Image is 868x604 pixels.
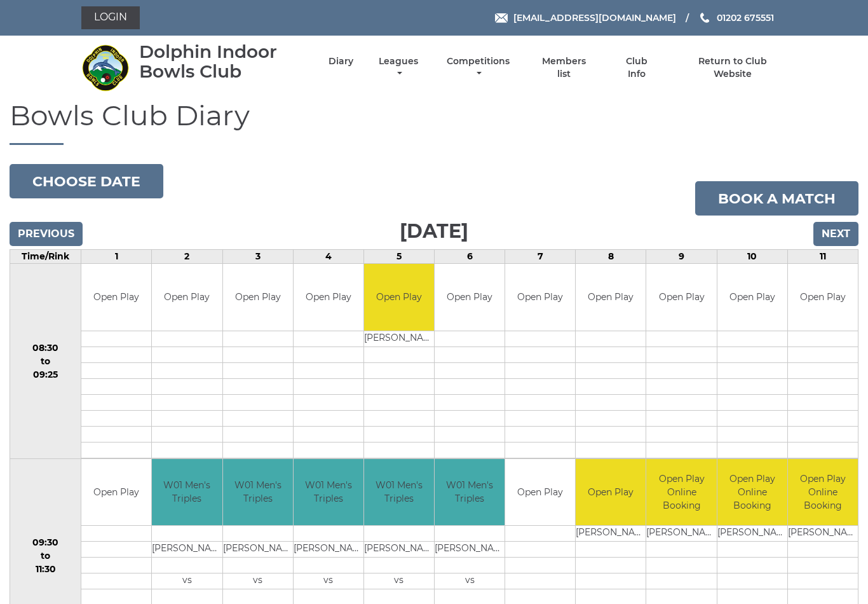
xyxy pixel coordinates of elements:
a: Phone us 01202 675551 [698,11,774,25]
td: 08:30 to 09:25 [10,264,81,459]
a: Leagues [376,55,421,80]
input: Next [813,222,858,246]
a: Email [EMAIL_ADDRESS][DOMAIN_NAME] [495,11,676,25]
td: 3 [222,250,293,264]
button: Choose date [10,164,163,198]
h1: Bowls Club Diary [10,100,858,145]
td: [PERSON_NAME] [435,542,505,558]
td: [PERSON_NAME] [364,542,434,558]
td: vs [152,573,222,589]
td: Open Play [717,264,787,331]
td: [PERSON_NAME] [576,526,646,542]
td: Open Play [646,264,716,331]
td: W01 Men's Triples [435,459,505,526]
td: [PERSON_NAME] [364,331,434,347]
td: [PERSON_NAME] [152,542,222,558]
img: Dolphin Indoor Bowls Club [81,44,129,92]
td: vs [364,573,434,589]
td: 4 [293,250,363,264]
td: vs [435,573,505,589]
td: 7 [505,250,576,264]
input: Previous [10,222,83,246]
td: Open Play Online Booking [788,459,858,526]
a: Members list [535,55,593,80]
a: Login [81,6,140,29]
td: W01 Men's Triples [294,459,363,526]
td: vs [223,573,293,589]
td: 10 [717,250,787,264]
td: [PERSON_NAME] [646,526,716,542]
td: Open Play Online Booking [717,459,787,526]
div: Dolphin Indoor Bowls Club [139,42,306,81]
img: Email [495,13,508,23]
a: Club Info [616,55,657,80]
a: Return to Club Website [679,55,787,80]
a: Diary [329,55,353,67]
td: Open Play [223,264,293,331]
td: [PERSON_NAME] [717,526,787,542]
a: Book a match [695,181,858,216]
td: 5 [363,250,434,264]
td: W01 Men's Triples [152,459,222,526]
td: W01 Men's Triples [364,459,434,526]
td: 11 [787,250,858,264]
img: Phone us [700,13,709,23]
td: Open Play [294,264,363,331]
td: Open Play [81,264,151,331]
td: [PERSON_NAME] [223,542,293,558]
td: 6 [435,250,505,264]
td: 9 [646,250,717,264]
td: W01 Men's Triples [223,459,293,526]
td: Open Play [576,459,646,526]
td: vs [294,573,363,589]
td: 2 [152,250,222,264]
td: Open Play [152,264,222,331]
td: Open Play [364,264,434,331]
span: 01202 675551 [717,12,774,24]
td: [PERSON_NAME] [788,526,858,542]
td: 8 [576,250,646,264]
td: 1 [81,250,152,264]
td: Open Play [435,264,505,331]
td: Open Play Online Booking [646,459,716,526]
td: Time/Rink [10,250,81,264]
td: [PERSON_NAME] [294,542,363,558]
td: Open Play [505,264,575,331]
td: Open Play [788,264,858,331]
td: Open Play [576,264,646,331]
td: Open Play [505,459,575,526]
td: Open Play [81,459,151,526]
span: [EMAIL_ADDRESS][DOMAIN_NAME] [513,12,676,24]
a: Competitions [444,55,513,80]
